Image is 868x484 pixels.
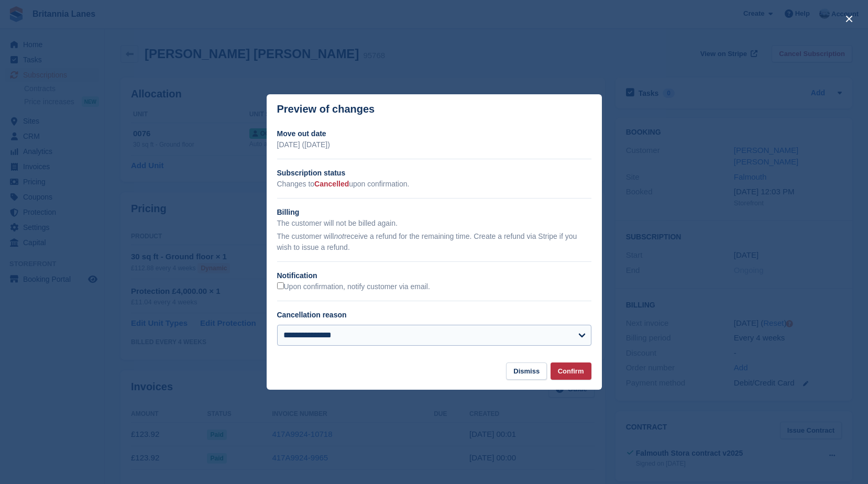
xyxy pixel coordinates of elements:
button: close [841,10,858,27]
p: Preview of changes [277,103,375,115]
button: Dismiss [506,362,547,380]
label: Cancellation reason [277,311,347,319]
h2: Notification [277,270,591,281]
p: The customer will not be billed again. [277,218,591,229]
input: Upon confirmation, notify customer via email. [277,282,284,289]
h2: Billing [277,207,591,218]
h2: Move out date [277,128,591,139]
label: Upon confirmation, notify customer via email. [277,282,430,292]
button: Confirm [551,362,591,380]
p: Changes to upon confirmation. [277,179,591,190]
h2: Subscription status [277,168,591,179]
span: Cancelled [314,180,349,188]
p: The customer will receive a refund for the remaining time. Create a refund via Stripe if you wish... [277,231,591,253]
em: not [334,232,344,240]
p: [DATE] ([DATE]) [277,139,591,150]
